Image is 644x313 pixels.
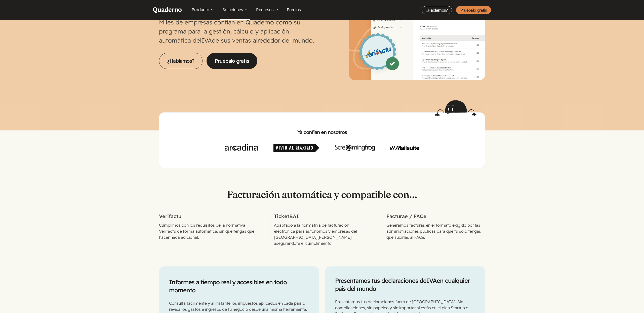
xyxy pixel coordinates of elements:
a: Pruébalo gratis [207,53,257,69]
h2: TicketBAI [274,213,370,220]
h2: Ya confían en nosotros [167,129,477,136]
p: Consulta fácilmente y al instante los impuestos aplicados en cada país o revisa los gastos e ingr... [169,300,309,312]
a: ¿Hablamos? [159,53,203,69]
h2: Facturae / FACe [386,213,485,220]
p: Cumplimos con los requisitos de la normativa Verifactu de forma automática, sin que tengas que ha... [159,222,258,240]
p: Facturación automática y compatible con… [159,188,485,200]
h2: Verifactu [159,213,258,220]
img: Mailsuite [390,144,419,152]
abbr: Impuesto sobre el Valor Añadido [202,37,212,44]
a: Pruébalo gratis [456,6,491,14]
img: Screaming Frog [335,144,375,152]
abbr: Impuesto sobre el Valor Añadido [426,277,437,284]
p: Miles de empresas confían en Quaderno como su programa para la gestión, cálculo y aplicación auto... [159,18,322,45]
img: Arcadina.com [225,144,258,152]
h2: Informes a tiempo real y accesibles en todo momento [169,278,309,294]
p: Adaptado a la normativa de facturación electrónica para autónomos y empresas del [GEOGRAPHIC_DATA... [274,222,370,246]
a: ¿Hablamos? [422,6,452,14]
h2: Presentamos tus declaraciones de en cualquier país del mundo [335,276,475,293]
p: Generamos facturas en el formato exigido por las administraciones públicas para que tu solo tenga... [386,222,485,240]
img: Vivir al Máximo [273,144,319,152]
